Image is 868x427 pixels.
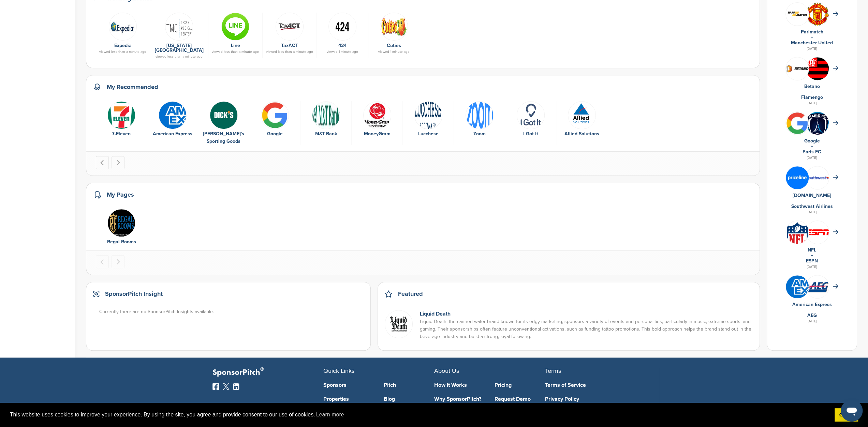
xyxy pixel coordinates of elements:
a: Terms of Service [545,382,646,388]
div: 1 of 10 [96,101,147,146]
a: + [811,34,813,40]
a: Screen shot 2021 01 21 at 10.47.36 am I Got It [509,101,553,138]
img: Data [276,13,304,41]
span: Quick Links [323,367,354,375]
a: Line [231,43,240,48]
div: 1 of 1 [96,209,147,244]
a: Paris FC [803,149,821,155]
a: Zoomlogo Zoom [457,101,501,138]
a: Properties [323,396,374,402]
div: viewed less than a minute ago [153,55,205,58]
a: Regal rooms production deck.zip 7 [99,209,144,236]
a: Southwest Airlines [791,203,833,209]
a: Pitch [384,382,434,388]
img: Open uri20141112 64162 1t4610c?1415809572 [806,281,829,292]
h2: SponsorPitch Insight [105,289,163,299]
div: 5 of 10 [300,101,352,146]
a: learn more about cookies [315,410,345,420]
div: American Express [150,130,194,138]
div: Allied Solutions [560,130,604,138]
a: Mg MoneyGram [355,101,399,138]
img: Images (3) [568,101,596,129]
h2: My Recommended [107,82,158,92]
a: Data [266,13,313,40]
div: viewed 1 minute ago [320,50,365,54]
img: Bwupxdxo 400x400 [261,101,289,129]
img: Zoomlogo [466,101,494,129]
a: AEG [807,312,816,318]
div: [DATE] [774,264,850,270]
a: Flamengo [801,94,823,100]
img: Open uri20141112 50798 1eekrtw [786,221,809,251]
img: Screen shot 2016 10 14 at 12.12.09 pm [165,13,193,41]
img: Bwupxdxo 400x400 [786,112,809,135]
a: Bwupxdxo 400x400 Google [253,101,297,138]
a: + [811,143,813,149]
a: + [811,307,813,313]
a: 424 [320,13,365,40]
a: Amex logo American Express [150,101,194,138]
button: Previous slide [96,255,109,268]
a: Sponsors [323,382,374,388]
a: dismiss cookie message [835,408,858,422]
div: 8 of 10 [454,101,505,146]
div: Zoom [457,130,501,138]
img: Southwest airlines logo 2014.svg [806,176,829,179]
div: Currently there are no SponsorPitch Insights available. [99,308,364,316]
div: 3 of 10 [198,101,249,146]
a: Liquid Death [420,310,450,317]
div: 10 of 10 [556,101,607,146]
a: Parimatch [800,29,823,35]
button: Go to last slide [96,156,109,169]
div: 9 of 10 [505,101,556,146]
div: [DATE] [774,155,850,161]
button: Next slide [112,255,124,268]
img: Screen shot 2017 10 05 at 12.53.13 pm [380,13,408,41]
img: Screen shot 2022 01 05 at 10.58.13 am [385,310,413,338]
img: Mg [363,101,391,129]
img: Aiv43rud 400x400 [210,101,238,129]
p: Liquid Death, the canned water brand known for its edgy marketing, sponsors a variety of events a... [420,318,753,340]
div: [PERSON_NAME]'s Sporting Goods [202,130,246,145]
img: Screen shot 2018 07 10 at 12.33.29 pm [786,10,809,18]
a: Aiv43rud 400x400 [PERSON_NAME]'s Sporting Goods [202,101,246,146]
img: Amex logo [786,275,809,298]
img: Open uri20141112 50798 1owtc1j [221,13,249,41]
a: Manchester United [791,40,833,46]
img: Amex logo [159,101,187,129]
div: 2 of 10 [147,101,198,146]
span: This website uses cookies to improve your experience. By using the site, you agree and provide co... [10,410,829,420]
img: Data [312,101,340,129]
a: Screen shot 2017 10 05 at 12.53.13 pm [372,13,416,40]
a: Pricing [495,382,545,388]
a: Cuties [387,43,401,48]
a: Data 7-Eleven [99,101,143,138]
div: viewed less than a minute ago [99,50,146,54]
div: 7-Eleven [99,130,143,138]
iframe: Button to launch messaging window [841,400,863,422]
img: Open uri20141112 64162 1lb1st5?1415809441 [806,3,829,26]
img: Twitter [223,383,230,390]
a: Open uri20141112 50798 1owtc1j [212,13,259,40]
a: Blog [384,396,434,402]
div: 6 of 10 [352,101,403,146]
div: viewed less than a minute ago [266,50,313,54]
img: Lucchese logo [414,101,442,129]
div: [DATE] [774,100,850,106]
img: Facebook [212,383,219,390]
a: Data M&T Bank [304,101,348,138]
a: Screen shot 2016 10 14 at 12.12.09 pm [153,13,205,40]
p: SponsorPitch [212,368,323,378]
img: Betano [786,64,809,73]
a: [US_STATE][GEOGRAPHIC_DATA] [155,43,204,53]
div: [DATE] [774,46,850,52]
img: Screen shot 2021 01 21 at 10.47.36 am [517,101,545,129]
div: M&T Bank [304,130,348,138]
div: Google [253,130,297,138]
a: [DOMAIN_NAME] [793,193,831,198]
img: Screen shot 2016 02 04 at 3.46.35 pm [109,13,137,41]
a: Lucchese logo Lucchese [406,101,450,138]
button: Next slide [112,156,124,169]
img: 424 [328,13,356,41]
div: viewed less than a minute ago [212,50,259,54]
